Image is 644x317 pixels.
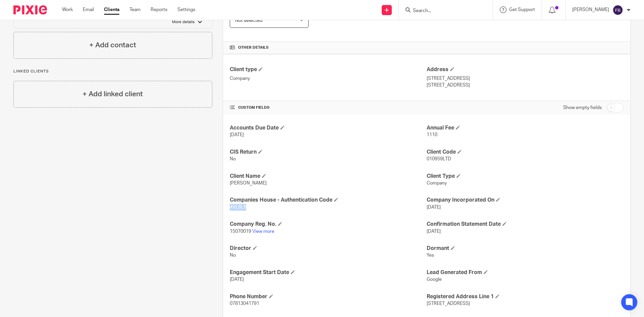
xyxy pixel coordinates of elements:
[230,253,236,258] span: No
[230,173,427,180] h4: Client Name
[427,301,470,306] span: [STREET_ADDRESS]
[427,253,434,258] span: Yes
[427,66,624,73] h4: Address
[230,124,427,131] h4: Accounts Due Date
[427,245,624,252] h4: Dormant
[230,105,427,110] h4: CUSTOM FIELDS
[230,269,427,276] h4: Engagement Start Date
[89,40,136,50] h4: + Add contact
[427,75,624,82] p: [STREET_ADDRESS]
[230,293,427,300] h4: Phone Number
[238,45,269,50] span: Other details
[230,157,236,161] span: No
[427,181,447,186] span: Company
[509,7,535,12] span: Get Support
[151,6,167,13] a: Reports
[427,229,441,234] span: [DATE]
[104,6,119,13] a: Clients
[230,149,427,156] h4: CIS Return
[427,133,437,137] span: 1110
[427,205,441,210] span: [DATE]
[412,8,473,14] input: Search
[427,197,624,204] h4: Company Incorporated On
[563,104,602,111] label: Show empty fields
[427,269,624,276] h4: Lead Generated From
[230,301,259,306] span: 07813041791
[13,69,212,74] p: Linked clients
[427,221,624,228] h4: Confirmation Statement Date
[230,205,246,210] span: 4VL8L9
[427,157,451,161] span: 010959LTD
[230,181,267,186] span: [PERSON_NAME]
[230,277,244,282] span: [DATE]
[427,82,624,89] p: [STREET_ADDRESS]
[427,293,624,300] h4: Registered Address Line 1
[427,124,624,131] h4: Annual Fee
[230,75,427,82] p: Company
[427,173,624,180] h4: Client Type
[83,89,143,99] h4: + Add linked client
[427,149,624,156] h4: Client Code
[230,66,427,73] h4: Client type
[230,133,244,137] span: [DATE]
[230,245,427,252] h4: Director
[572,6,609,13] p: [PERSON_NAME]
[230,229,251,234] span: 15070019
[177,6,195,13] a: Settings
[83,6,94,13] a: Email
[427,277,442,282] span: Google
[172,19,195,25] p: More details
[230,197,427,204] h4: Companies House - Authentication Code
[129,6,141,13] a: Team
[62,6,73,13] a: Work
[612,5,623,15] img: svg%3E
[235,18,262,23] span: Not selected
[230,221,427,228] h4: Company Reg. No.
[252,229,274,234] a: View more
[13,5,47,14] img: Pixie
